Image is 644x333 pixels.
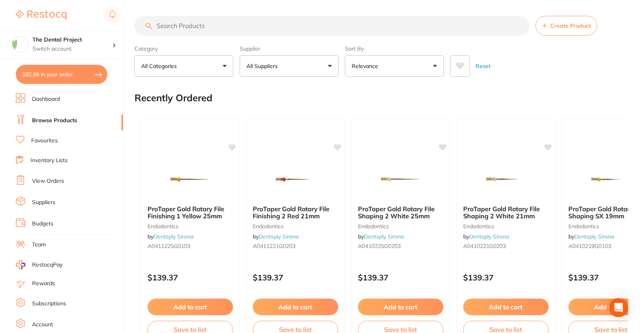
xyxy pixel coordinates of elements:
img: RestocqPay [16,260,25,269]
button: All Categories [134,55,233,77]
img: Restocq Logo [16,10,66,20]
h2: Recently Ordered [134,93,212,104]
small: endodontics [148,223,233,229]
button: Add to cart [253,299,338,315]
a: Favourites [31,137,58,145]
label: Supplier [240,45,339,52]
a: Dashboard [32,95,60,103]
label: Category [134,45,233,52]
a: View Orders [32,177,64,185]
a: Team [32,241,46,249]
p: $139.37 [463,273,549,282]
button: Add to cart [148,299,233,315]
a: Suppliers [32,199,55,206]
p: $139.37 [148,273,233,282]
a: Budgets [32,220,53,228]
div: Open Intercom Messenger [609,298,628,317]
p: All Suppliers [246,62,281,70]
b: ProTaper Gold Rotary File Finishing 1 Yellow 25mm [148,205,233,220]
img: ProTaper Gold Rotary File Finishing 1 Yellow 25mm [165,159,216,199]
img: ProTaper Gold Rotary File Finishing 2 Red 21mm [270,159,321,199]
a: Dentsply Sirona [364,233,404,240]
a: Dentsply Sirona [574,233,614,240]
img: ProTaper Gold Rotary File Shaping 2 White 25mm [375,159,426,199]
small: A0411221G0203 [253,243,338,249]
a: Subscriptions [32,300,66,308]
a: Dentsply Sirona [153,233,193,240]
span: by [253,233,299,240]
button: Create Product [536,16,597,36]
button: Add to cart [463,299,549,315]
a: Browse Products [32,117,77,125]
span: by [358,233,404,240]
button: Relevance [345,55,444,77]
p: All Categories [141,62,180,70]
p: $139.37 [358,273,443,282]
span: Create Product [550,23,591,29]
button: $92.99 in your order [16,65,107,84]
button: All Suppliers [240,55,339,77]
img: ProTaper Gold Rotary File Shaping 2 White 21mm [480,159,532,199]
a: RestocqPay [16,260,63,269]
span: by [148,233,193,240]
a: Dentsply Sirona [469,233,509,240]
small: endodontics [358,223,443,229]
p: Switch account [32,45,112,53]
a: Dentsply Sirona [259,233,299,240]
p: Relevance [352,62,381,70]
button: Reset [473,55,493,77]
a: Account [32,321,53,329]
b: ProTaper Gold Rotary File Shaping 2 White 25mm [358,205,443,220]
a: Inventory Lists [30,157,68,165]
small: A0411225G0103 [148,243,233,249]
small: A0410221G0203 [463,243,549,249]
label: Sort By [345,45,444,52]
span: by [568,233,614,240]
b: ProTaper Gold Rotary File Shaping 2 White 21mm [463,205,549,220]
small: A0410225G0203 [358,243,443,249]
button: Add to cart [358,299,443,315]
a: Rewards [32,280,55,288]
h4: The Dental Project [32,36,112,44]
img: The Dental Project [12,36,28,52]
p: $139.37 [253,273,338,282]
input: Search Products [134,16,529,36]
b: ProTaper Gold Rotary File Finishing 2 Red 21mm [253,205,338,220]
small: endodontics [463,223,549,229]
img: ProTaper Gold Rotary File Shaping SX 19mm [585,159,637,199]
small: endodontics [253,223,338,229]
a: Restocq Logo [16,6,66,24]
span: by [463,233,509,240]
span: RestocqPay [32,261,63,269]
